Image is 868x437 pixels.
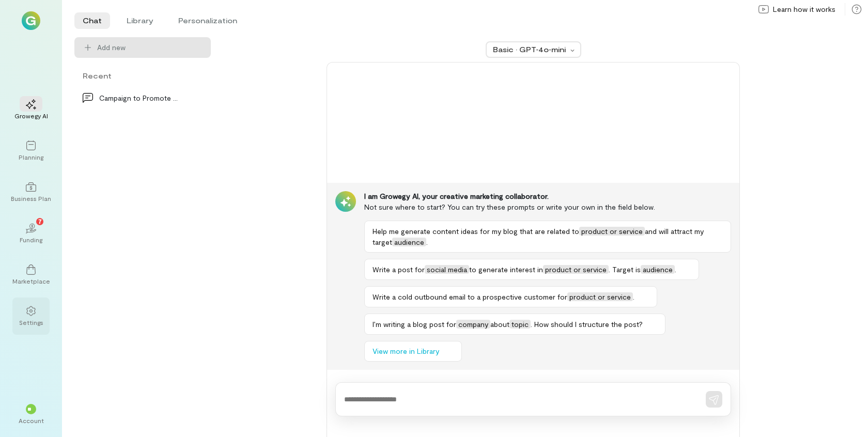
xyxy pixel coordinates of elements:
[364,286,657,307] button: Write a cold outbound email to a prospective customer forproduct or service.
[364,259,699,280] button: Write a post forsocial mediato generate interest inproduct or service. Target isaudience.
[19,416,44,425] div: Account
[74,70,211,81] div: Recent
[373,227,579,236] span: Help me generate content ideas for my blog that are related to
[12,91,50,128] a: Growegy AI
[12,277,50,285] div: Marketplace
[364,221,731,253] button: Help me generate content ideas for my blog that are related toproduct or serviceand will attract ...
[773,4,835,14] span: Learn how it works
[456,320,490,329] span: company
[641,265,675,274] span: audience
[19,153,43,161] div: Planning
[118,12,162,29] li: Library
[675,265,676,274] span: .
[12,298,50,335] a: Settings
[12,174,50,211] a: Business Plan
[543,265,609,274] span: product or service
[469,265,543,274] span: to generate interest in
[392,238,426,246] span: audience
[493,44,567,55] div: Basic · GPT‑4o‑mini
[425,265,469,274] span: social media
[38,216,42,226] span: 7
[20,236,42,244] div: Funding
[364,191,731,201] div: I am Growegy AI, your creative marketing collaborator.
[364,314,665,335] button: I’m writing a blog post forcompanyabouttopic. How should I structure the post?
[509,320,531,329] span: topic
[12,215,50,252] a: Funding
[12,256,50,293] a: Marketplace
[373,292,567,301] span: Write a cold outbound email to a prospective customer for
[12,132,50,169] a: Planning
[579,227,645,236] span: product or service
[609,265,641,274] span: . Target is
[531,320,643,329] span: . How should I structure the post?
[19,318,43,326] div: Settings
[567,292,633,301] span: product or service
[74,12,110,29] li: Chat
[373,346,439,356] span: View more in Library
[97,42,126,53] span: Add new
[373,265,425,274] span: Write a post for
[14,112,48,120] div: Growegy AI
[490,320,509,329] span: about
[170,12,245,29] li: Personalization
[633,292,634,301] span: .
[426,238,428,246] span: .
[11,194,51,202] div: Business Plan
[373,320,456,329] span: I’m writing a blog post for
[364,341,462,362] button: View more in Library
[99,92,180,103] div: Campaign to Promote Product
[364,201,731,212] div: Not sure where to start? You can try these prompts or write your own in the field below.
